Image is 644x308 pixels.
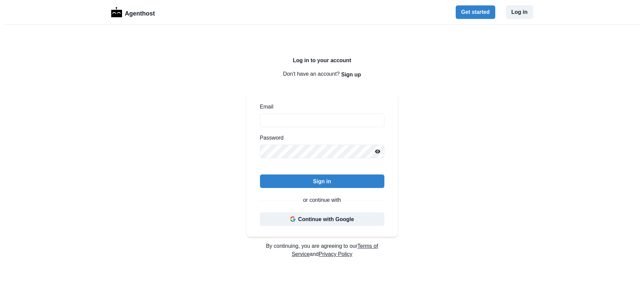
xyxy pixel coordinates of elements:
[260,134,380,142] label: Password
[111,7,122,17] img: Logo
[341,68,361,81] button: Sign up
[506,5,533,19] button: Log in
[246,68,398,81] p: Don't have an account?
[111,6,155,18] a: LogoAgenthost
[246,242,398,258] p: By continuing, you are agreeing to our and
[260,174,384,188] button: Sign in
[260,212,384,226] button: Continue with Google
[319,251,353,257] a: Privacy Policy
[246,57,398,64] h2: Log in to your account
[303,196,341,204] p: or continue with
[260,103,380,111] label: Email
[125,6,155,18] p: Agenthost
[456,5,495,19] button: Get started
[371,145,384,158] button: Reveal password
